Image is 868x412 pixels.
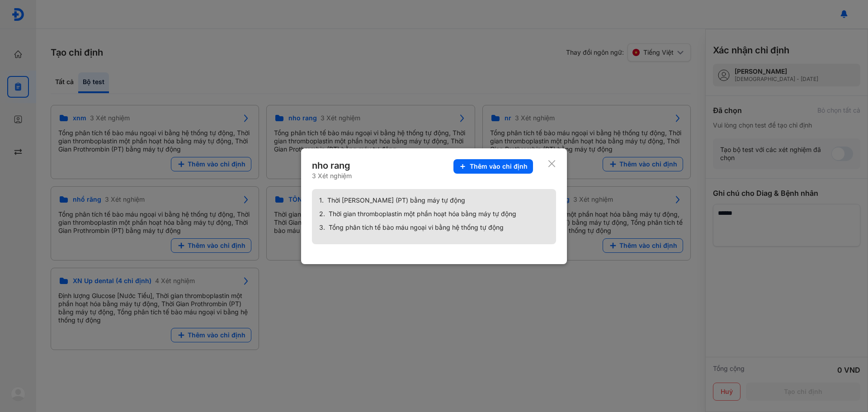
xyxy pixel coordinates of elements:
button: Thêm vào chỉ định [453,159,533,174]
span: 1. [319,196,324,204]
span: 2. [319,210,325,218]
div: nho rang [312,159,352,172]
span: Thời gian thromboplastin một phần hoạt hóa bằng máy tự động [329,210,516,218]
div: 3 Xét nghiệm [312,172,352,180]
span: Thêm vào chỉ định [470,162,528,170]
span: Thời [PERSON_NAME] (PT) bằng máy tự động [327,196,465,204]
span: Tổng phân tích tế bào máu ngoại vi bằng hệ thống tự động [329,223,504,232]
span: 3. [319,223,325,232]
